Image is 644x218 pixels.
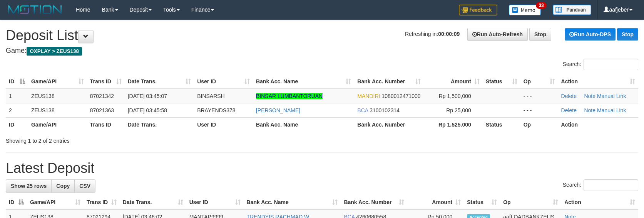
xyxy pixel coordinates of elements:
[28,103,87,117] td: ZEUS138
[90,93,114,99] span: 87021342
[563,179,638,191] label: Search:
[56,183,70,189] span: Copy
[597,107,626,113] a: Manual Link
[197,93,225,99] span: BINSARSH
[438,31,460,37] strong: 00:00:09
[381,93,420,99] span: Copy 1080012471000 to clipboard
[79,183,90,189] span: CSV
[6,179,52,193] a: Show 25 rows
[194,74,253,89] th: User ID: activate to sort column ascending
[11,183,47,189] span: Show 25 rows
[439,93,471,99] span: Rp 1,500,000
[357,93,380,99] span: MANDIRI
[90,107,114,113] span: 87021363
[27,195,84,210] th: Game/API: activate to sort column ascending
[253,74,354,89] th: Bank Acc. Name: activate to sort column ascending
[520,103,558,117] td: - - -
[584,107,595,113] a: Note
[464,195,500,210] th: Status: activate to sort column ascending
[483,117,520,132] th: Status
[424,74,483,89] th: Amount: activate to sort column ascending
[27,47,82,56] span: OXPLAY > ZEUS138
[536,2,546,9] span: 33
[87,117,125,132] th: Trans ID
[186,195,244,210] th: User ID: activate to sort column ascending
[197,107,235,113] span: BRAYENDS378
[6,28,638,43] h1: Deposit List
[120,195,186,210] th: Date Trans.: activate to sort column ascending
[584,59,638,70] input: Search:
[74,179,95,193] a: CSV
[354,117,424,132] th: Bank Acc. Number
[529,28,551,41] a: Stop
[459,5,497,15] img: Feedback.jpg
[558,117,638,132] th: Action
[28,117,87,132] th: Game/API
[28,74,87,89] th: Game/API: activate to sort column ascending
[6,134,263,145] div: Showing 1 to 2 of 2 entries
[509,5,541,15] img: Button%20Memo.svg
[565,28,616,41] a: Run Auto-DPS
[194,117,253,132] th: User ID
[125,117,194,132] th: Date Trans.
[520,74,558,89] th: Op: activate to sort column ascending
[354,74,424,89] th: Bank Acc. Number: activate to sort column ascending
[6,4,64,15] img: MOTION_logo.png
[553,5,591,15] img: panduan.png
[561,93,577,99] a: Delete
[407,195,464,210] th: Amount: activate to sort column ascending
[28,89,87,103] td: ZEUS138
[467,28,528,41] a: Run Auto-Refresh
[244,195,341,210] th: Bank Acc. Name: activate to sort column ascending
[253,117,354,132] th: Bank Acc. Name
[256,93,323,99] a: BINSAR LUMBANTORUAN
[6,74,28,89] th: ID: activate to sort column descending
[128,93,167,99] span: [DATE] 03:45:07
[563,59,638,70] label: Search:
[6,47,638,55] h4: Game:
[125,74,194,89] th: Date Trans.: activate to sort column ascending
[6,117,28,132] th: ID
[87,74,125,89] th: Trans ID: activate to sort column ascending
[424,117,483,132] th: Rp 1.525.000
[6,89,28,103] td: 1
[520,89,558,103] td: - - -
[357,107,368,113] span: BCA
[561,107,577,113] a: Delete
[584,93,595,99] a: Note
[51,179,75,193] a: Copy
[446,107,471,113] span: Rp 25,000
[597,93,626,99] a: Manual Link
[84,195,120,210] th: Trans ID: activate to sort column ascending
[128,107,167,113] span: [DATE] 03:45:58
[500,195,561,210] th: Op: activate to sort column ascending
[483,74,520,89] th: Status: activate to sort column ascending
[256,107,300,113] a: [PERSON_NAME]
[341,195,407,210] th: Bank Acc. Number: activate to sort column ascending
[584,179,638,191] input: Search:
[558,74,638,89] th: Action: activate to sort column ascending
[561,195,638,210] th: Action: activate to sort column ascending
[520,117,558,132] th: Op
[6,161,638,176] h1: Latest Deposit
[370,107,400,113] span: Copy 3100102314 to clipboard
[6,195,27,210] th: ID: activate to sort column descending
[617,28,638,41] a: Stop
[405,31,460,37] span: Refreshing in:
[6,103,28,117] td: 2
